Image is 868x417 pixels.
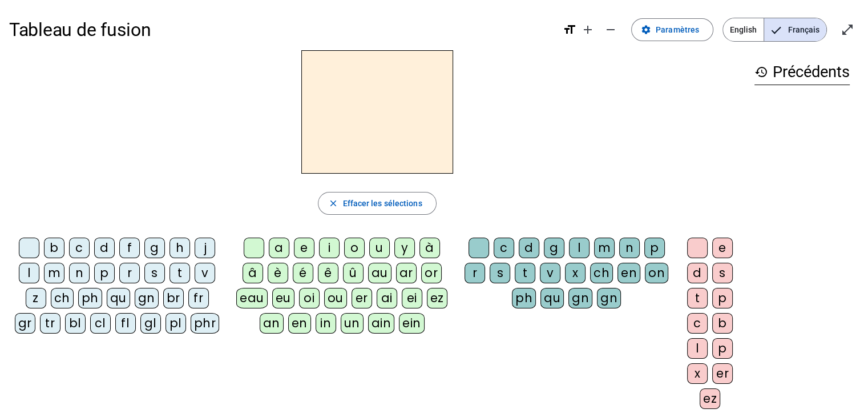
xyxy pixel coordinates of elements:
[90,313,111,334] div: cl
[78,288,102,308] div: ph
[619,238,640,258] div: n
[299,288,320,308] div: oi
[594,238,615,258] div: m
[94,238,115,258] div: d
[195,238,215,258] div: j
[288,313,311,334] div: en
[519,238,539,258] div: d
[687,313,708,334] div: c
[581,23,595,37] mat-icon: add
[590,263,613,283] div: ch
[836,18,859,41] button: Entrer en plein écran
[641,25,651,35] mat-icon: settings
[119,238,140,258] div: f
[754,59,850,85] h3: Précédents
[165,313,186,334] div: pl
[712,238,733,258] div: e
[490,263,510,283] div: s
[318,263,338,283] div: ê
[195,263,215,283] div: v
[316,313,336,334] div: in
[515,263,535,283] div: t
[163,288,184,308] div: br
[645,263,668,283] div: on
[19,263,39,283] div: l
[65,313,86,334] div: bl
[544,238,564,258] div: g
[396,263,417,283] div: ar
[576,18,599,41] button: Augmenter la taille de la police
[687,263,708,283] div: d
[723,18,764,41] span: English
[169,263,190,283] div: t
[841,23,854,37] mat-icon: open_in_full
[94,263,115,283] div: p
[51,288,74,308] div: ch
[344,238,365,258] div: o
[369,238,390,258] div: u
[617,263,640,283] div: en
[368,313,395,334] div: ain
[260,313,284,334] div: an
[119,263,140,283] div: r
[140,313,161,334] div: gl
[402,288,422,308] div: ei
[293,263,313,283] div: é
[394,238,415,258] div: y
[712,313,733,334] div: b
[243,263,263,283] div: â
[69,263,90,283] div: n
[144,238,165,258] div: g
[319,238,340,258] div: i
[465,263,485,283] div: r
[144,263,165,283] div: s
[341,313,364,334] div: un
[712,338,733,359] div: p
[764,18,826,41] span: Français
[269,238,289,258] div: a
[44,263,64,283] div: m
[569,238,590,258] div: l
[712,288,733,308] div: p
[377,288,397,308] div: ai
[15,313,35,334] div: gr
[107,288,130,308] div: qu
[563,23,576,37] mat-icon: format_size
[687,288,708,308] div: t
[352,288,372,308] div: er
[115,313,136,334] div: fl
[597,288,621,308] div: gn
[399,313,425,334] div: ein
[687,363,708,384] div: x
[342,197,422,210] span: Effacer les sélections
[328,198,338,209] mat-icon: close
[712,263,733,283] div: s
[631,18,713,41] button: Paramètres
[687,338,708,359] div: l
[568,288,592,308] div: gn
[40,313,60,334] div: tr
[494,238,514,258] div: c
[191,313,220,334] div: phr
[236,288,268,308] div: eau
[512,288,536,308] div: ph
[421,263,442,283] div: or
[754,65,768,79] mat-icon: history
[540,263,560,283] div: v
[540,288,564,308] div: qu
[343,263,364,283] div: û
[272,288,294,308] div: eu
[268,263,288,283] div: è
[9,11,554,48] h1: Tableau de fusion
[419,238,440,258] div: à
[318,192,436,215] button: Effacer les sélections
[69,238,90,258] div: c
[644,238,665,258] div: p
[604,23,617,37] mat-icon: remove
[188,288,209,308] div: fr
[135,288,159,308] div: gn
[700,388,720,409] div: ez
[722,18,827,42] mat-button-toggle-group: Language selection
[44,238,64,258] div: b
[324,288,347,308] div: ou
